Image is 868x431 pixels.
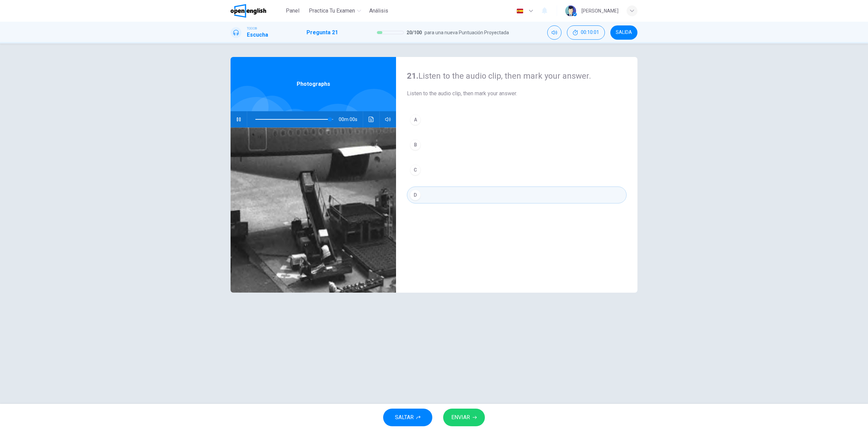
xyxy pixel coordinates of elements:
span: 00m 00s [339,111,363,128]
h1: Escucha [247,31,268,39]
button: 00:10:01 [567,25,605,40]
button: Practica tu examen [306,5,364,17]
img: es [516,8,524,14]
span: SALIDA [616,30,632,35]
div: [PERSON_NAME] [581,7,618,15]
span: Panel [286,7,299,15]
span: Photographs [297,80,330,88]
button: B [407,136,627,153]
h1: Pregunta 21 [307,28,338,37]
span: SALTAR [395,413,414,422]
span: ENVIAR [451,413,470,422]
div: Silenciar [547,25,561,40]
span: 00:10:01 [581,30,599,35]
img: OpenEnglish logo [231,4,266,18]
span: Análisis [369,7,388,15]
strong: 21. [407,71,418,81]
span: 20 / 100 [407,28,422,37]
button: D [407,187,627,203]
img: Profile picture [565,5,576,16]
div: C [410,164,421,175]
button: C [407,161,627,178]
span: para una nueva Puntuación Proyectada [425,28,509,37]
div: Ocultar [567,25,605,40]
button: Análisis [367,5,391,17]
div: D [410,190,421,200]
div: B [410,139,421,150]
span: TOEIC® [247,26,257,31]
div: A [410,114,421,125]
h4: Listen to the audio clip, then mark your answer. [407,71,627,81]
span: Practica tu examen [309,7,355,15]
button: Panel [282,5,303,17]
button: Haz clic para ver la transcripción del audio [366,111,377,128]
span: Listen to the audio clip, then mark your answer. [407,90,627,98]
button: SALIDA [610,25,637,40]
img: Photographs [231,128,396,293]
button: ENVIAR [443,409,485,426]
button: A [407,111,627,128]
button: SALTAR [383,409,432,426]
a: OpenEnglish logo [231,4,282,18]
